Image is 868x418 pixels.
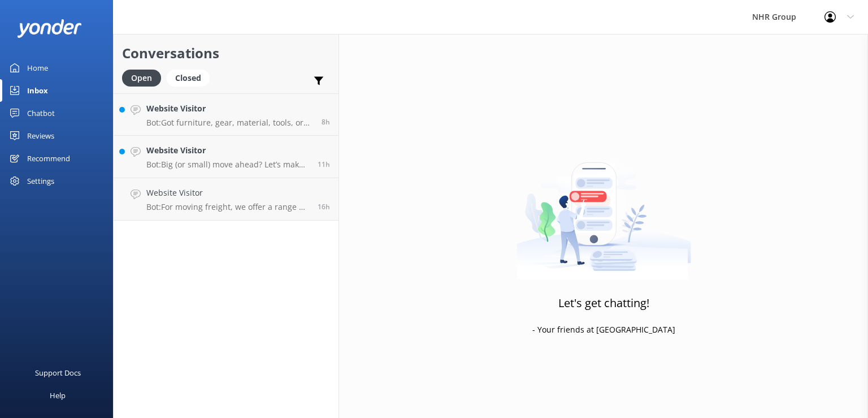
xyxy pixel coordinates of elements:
[27,147,70,170] div: Recommend
[27,102,55,124] div: Chatbot
[167,71,215,84] a: Closed
[27,170,54,192] div: Settings
[122,71,167,84] a: Open
[167,70,210,87] div: Closed
[27,57,48,79] div: Home
[146,187,309,199] h4: Website Visitor
[50,384,66,407] div: Help
[114,136,338,178] a: Website VisitorBot:Big (or small) move ahead? Let’s make sure you’ve got the right wheels. Take o...
[122,42,330,64] h2: Conversations
[146,160,309,170] p: Bot: Big (or small) move ahead? Let’s make sure you’ve got the right wheels. Take our quick quiz ...
[318,160,330,169] span: Sep 02 2025 07:32pm (UTC +12:00) Pacific/Auckland
[122,70,161,87] div: Open
[318,202,330,212] span: Sep 02 2025 02:27pm (UTC +12:00) Pacific/Auckland
[146,144,309,157] h4: Website Visitor
[17,19,82,38] img: yonder-white-logo.png
[35,361,81,384] div: Support Docs
[146,202,309,212] p: Bot: For moving freight, we offer a range of cargo vans including a 7m³ standard van, 9m³ high-to...
[517,139,691,280] img: artwork of a man stealing a conversation from at giant smartphone
[146,102,313,115] h4: Website Visitor
[27,79,48,102] div: Inbox
[27,124,54,147] div: Reviews
[532,324,675,336] p: - Your friends at [GEOGRAPHIC_DATA]
[558,294,649,312] h3: Let's get chatting!
[114,178,338,221] a: Website VisitorBot:For moving freight, we offer a range of cargo vans including a 7m³ standard va...
[322,117,330,127] span: Sep 02 2025 10:37pm (UTC +12:00) Pacific/Auckland
[146,118,313,128] p: Bot: Got furniture, gear, material, tools, or freight to move? Take our quiz to find the best veh...
[114,93,338,136] a: Website VisitorBot:Got furniture, gear, material, tools, or freight to move? Take our quiz to fin...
